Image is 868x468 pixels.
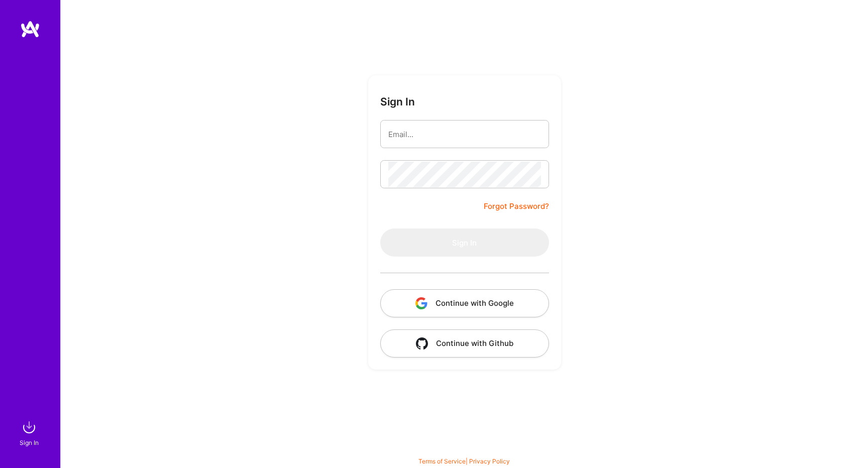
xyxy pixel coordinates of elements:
div: Sign In [20,437,39,448]
img: icon [415,297,427,309]
img: icon [416,337,428,349]
a: sign inSign In [21,417,39,448]
img: sign in [19,417,39,437]
a: Terms of Service [418,457,466,465]
div: © 2025 ATeams Inc., All rights reserved. [60,438,868,463]
button: Continue with Github [380,329,549,358]
h3: Sign In [380,95,415,108]
button: Continue with Google [380,289,549,317]
button: Sign In [380,228,549,257]
input: Email... [388,122,541,147]
span: | [418,457,510,465]
a: Forgot Password? [484,200,549,212]
img: logo [20,20,40,38]
a: Privacy Policy [469,457,510,465]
